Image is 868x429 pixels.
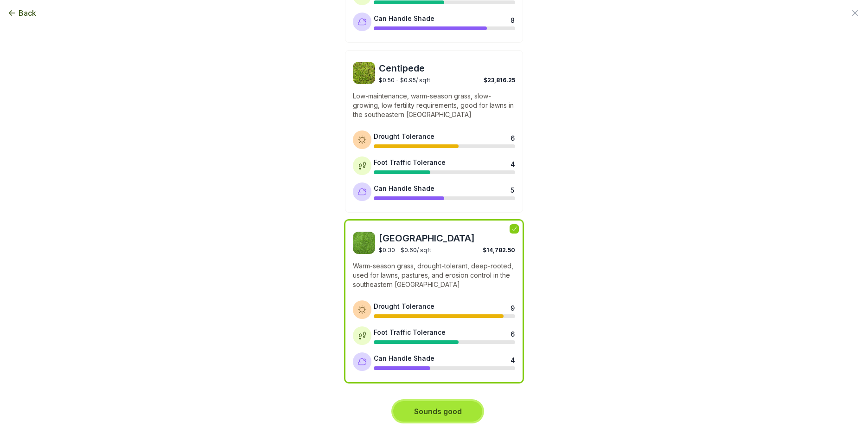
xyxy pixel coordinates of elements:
button: Sounds good [393,401,482,422]
div: 6 [511,329,514,337]
img: Shade tolerance icon [357,357,367,366]
button: Back [7,7,36,19]
div: 6 [511,133,514,141]
div: Foot Traffic Tolerance [374,327,446,337]
div: Drought Tolerance [374,301,434,311]
img: Drought tolerance icon [357,135,367,144]
img: Foot traffic tolerance icon [357,331,367,340]
div: Can Handle Shade [374,353,434,363]
span: [GEOGRAPHIC_DATA] [379,232,515,245]
img: Shade tolerance icon [357,187,367,196]
span: $14,782.50 [483,247,515,253]
div: Drought Tolerance [374,131,434,141]
div: Foot Traffic Tolerance [374,157,446,167]
img: Bahia sod image [353,232,375,254]
img: Drought tolerance icon [357,305,367,314]
span: $23,816.25 [484,77,515,84]
div: 5 [511,185,514,193]
div: Can Handle Shade [374,183,434,193]
span: Back [19,7,36,19]
p: Warm-season grass, drought-tolerant, deep-rooted, used for lawns, pastures, and erosion control i... [353,261,515,289]
div: 4 [511,159,514,167]
p: Low-maintenance, warm-season grass, slow-growing, low fertility requirements, good for lawns in t... [353,91,515,119]
span: $0.30 - $0.60 / sqft [379,247,431,253]
span: $0.50 - $0.95 / sqft [379,77,430,84]
div: 4 [511,355,514,363]
span: Centipede [379,62,515,75]
img: Foot traffic tolerance icon [357,161,367,170]
div: 9 [511,303,514,311]
img: Centipede sod image [353,62,375,84]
